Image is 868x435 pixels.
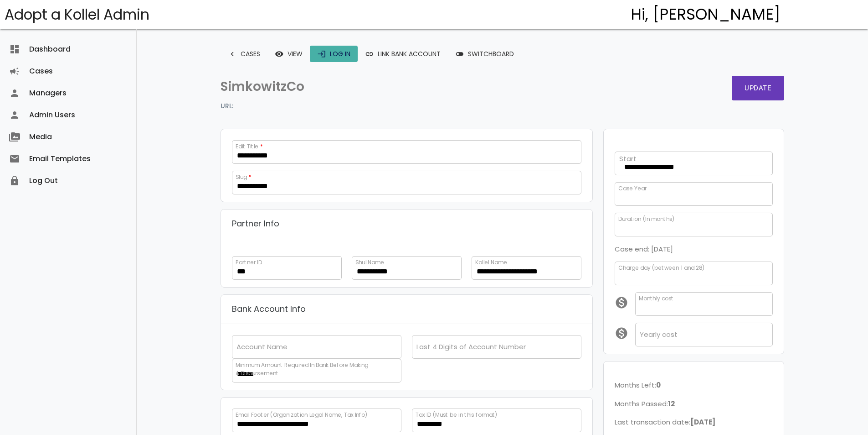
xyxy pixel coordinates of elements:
[228,46,237,62] i: keyboard_arrow_left
[732,76,784,100] button: Update
[9,82,20,104] i: person
[9,104,20,126] i: person
[615,379,773,391] p: Months Left:
[9,170,20,192] i: lock
[221,101,233,112] strong: URL:
[615,326,635,340] i: monetization_on
[267,46,310,62] a: remove_red_eyeView
[631,6,781,23] h4: Hi, [PERSON_NAME]
[9,38,20,60] i: dashboard
[358,46,448,62] a: Link Bank Account
[668,399,675,409] b: 12
[9,148,20,170] i: email
[232,302,306,316] p: Bank Account Info
[365,46,374,62] span: link
[615,398,773,410] p: Months Passed:
[317,46,326,62] i: login
[656,380,661,390] b: 0
[615,416,773,428] p: Last transaction date:
[275,46,284,62] i: remove_red_eye
[221,76,498,98] p: SimkowitzCo
[448,46,521,62] a: toggle_offSwitchboard
[690,417,715,427] b: [DATE]
[310,46,358,62] a: loginLog In
[9,126,20,148] i: perm_media
[455,46,464,62] span: toggle_off
[9,60,20,82] i: campaign
[615,243,773,255] p: Case end: [DATE]
[221,46,267,62] a: keyboard_arrow_leftCases
[232,217,279,231] p: Partner Info
[615,296,635,309] i: monetization_on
